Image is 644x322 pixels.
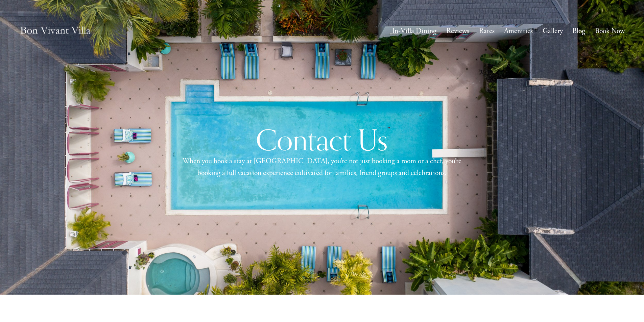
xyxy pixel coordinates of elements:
a: Reviews [446,25,469,38]
a: Gallery [543,25,563,38]
a: Amenities [504,25,533,38]
p: When you book a stay at [GEOGRAPHIC_DATA], you’re not just booking a room or a chef, you’re booki... [172,155,473,179]
a: Rates [479,25,495,38]
img: Caribbean Vacation Rental | Bon Vivant Villa [19,19,91,43]
a: In-Villa Dining [392,25,436,38]
h1: Contact Us [197,122,447,157]
a: Blog [572,25,585,38]
a: Book Now [595,25,625,38]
